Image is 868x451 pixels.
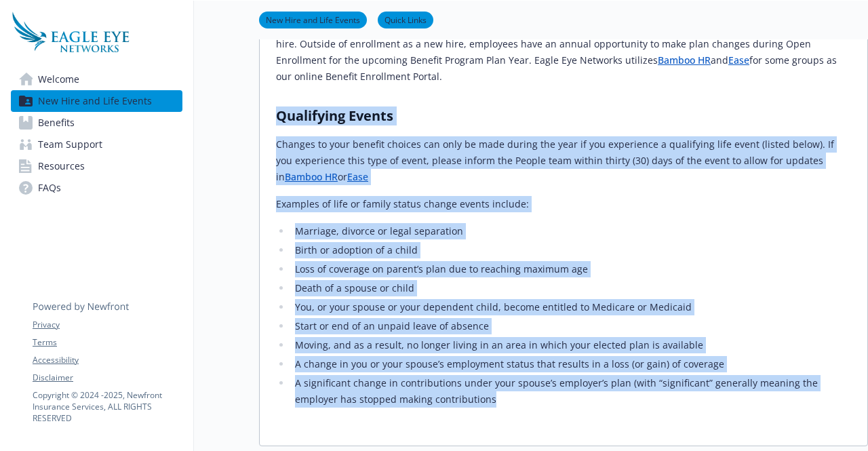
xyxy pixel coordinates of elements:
[38,90,152,112] span: New Hire and Life Events
[291,242,851,258] li: Birth or adoption of a child
[291,318,851,334] li: Start or end of an unpaid leave of absence
[33,354,182,366] a: Accessibility
[11,134,182,155] a: Team Support
[276,106,393,125] strong: Qualifying Events
[276,196,851,212] p: Examples of life or family status change events include:
[38,112,75,134] span: Benefits
[291,280,851,296] li: Death of a spouse or child
[11,90,182,112] a: New Hire and Life Events
[38,134,102,155] span: Team Support
[11,177,182,199] a: FAQs
[38,177,61,199] span: FAQs
[658,54,711,66] a: Bamboo HR
[33,336,182,349] a: Terms
[33,372,182,384] a: Disclaimer
[11,155,182,177] a: Resources
[291,261,851,277] li: Loss of coverage on parent’s plan due to reaching maximum age
[33,389,182,424] p: Copyright © 2024 - 2025 , Newfront Insurance Services, ALL RIGHTS RESERVED
[728,54,749,66] a: Ease
[11,112,182,134] a: Benefits
[38,155,85,177] span: Resources
[291,337,851,353] li: Moving, and as a result, no longer living in an area in which your elected plan is available
[38,68,79,90] span: Welcome
[33,319,182,331] a: Privacy
[285,170,338,183] a: Bamboo HR
[276,136,851,185] p: Changes to your benefit choices can only be made during the year if you experience a qualifying l...
[378,13,433,26] a: Quick Links
[291,223,851,239] li: Marriage, divorce or legal separation
[347,170,368,183] a: Ease
[276,20,851,85] p: New hires can enroll at any time within thirty (30) days of their hire date. Benefits become effe...
[11,68,182,90] a: Welcome
[291,375,851,408] li: A significant change in contributions under your spouse’s employer’s plan (with “significant” gen...
[291,356,851,372] li: A change in you or your spouse’s employment status that results in a loss (or gain) of coverage
[259,13,367,26] a: New Hire and Life Events
[291,299,851,315] li: You, or your spouse or your dependent child, become entitled to Medicare or Medicaid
